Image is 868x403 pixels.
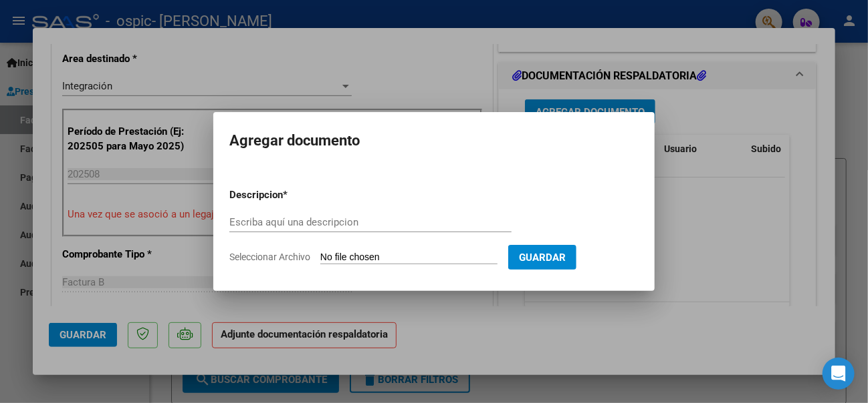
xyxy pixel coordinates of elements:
p: Descripcion [229,187,352,203]
span: Guardar [519,252,566,264]
span: Seleccionar Archivo [229,252,310,262]
button: Guardar [508,245,576,270]
div: Open Intercom Messenger [823,358,855,390]
h2: Agregar documento [229,128,639,153]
